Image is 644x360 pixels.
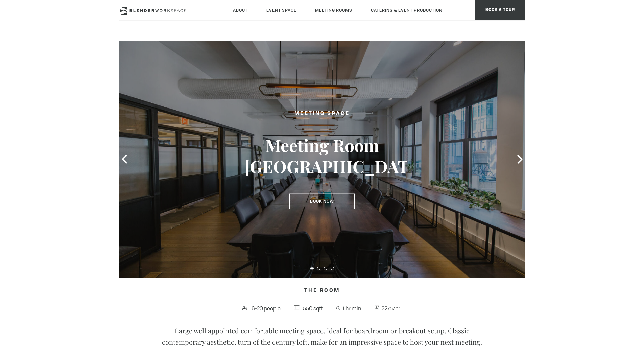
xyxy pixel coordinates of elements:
[248,303,282,314] span: 16-20 people
[244,135,400,177] h3: Meeting Room [GEOGRAPHIC_DATA]
[301,303,324,314] span: 550 sqft
[244,110,400,118] h2: Meeting Space
[153,325,491,348] p: Large well appointed comfortable meeting space, ideal for boardroom or breakout setup. Classic co...
[119,285,525,297] h4: The Room
[380,303,402,314] span: $275/hr
[289,194,355,209] a: Book Now
[341,303,363,314] span: 1 hr min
